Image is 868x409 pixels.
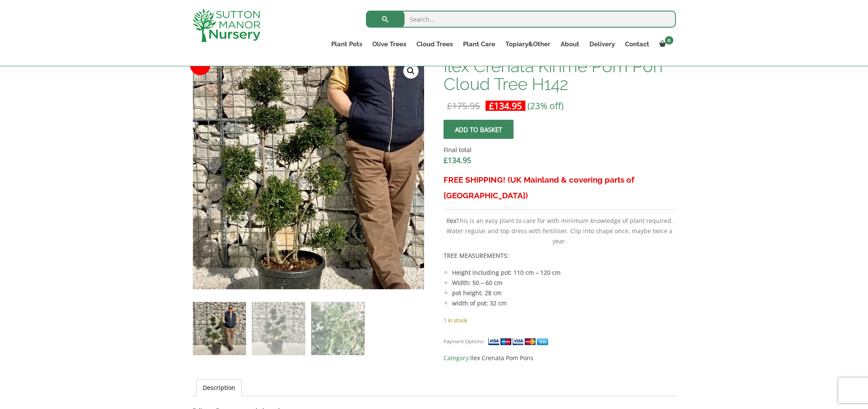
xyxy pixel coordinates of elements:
[311,302,364,355] img: Ilex Crenata Kinme Pom Pon Cloud Tree H142 - Image 3
[527,100,564,112] span: (23% off)
[452,299,507,307] strong: width of pot: 32 cm
[665,36,673,45] span: 0
[203,380,235,396] a: Description
[444,251,509,260] strong: TREE MEASUREMENTS:
[444,155,448,165] span: £
[452,268,561,276] strong: Height including pot: 110 cm – 120 cm
[444,120,514,139] button: Add to basket
[620,38,654,50] a: Contact
[654,38,676,50] a: 0
[489,100,522,112] bdi: 134.95
[444,155,471,165] bdi: 134.95
[488,337,551,346] img: payment supported
[447,100,452,112] span: £
[489,100,494,112] span: £
[447,217,456,225] b: Ilex
[366,11,676,28] input: Search...
[193,8,260,42] img: logo
[555,38,584,50] a: About
[452,289,502,297] strong: pot height: 28 cm
[444,353,675,363] span: Category:
[584,38,620,50] a: Delivery
[252,302,305,355] img: Ilex Crenata Kinme Pom Pon Cloud Tree H142 - Image 2
[444,315,675,325] p: 1 in stock
[444,57,675,93] h1: Ilex Crenata Kinme Pom Pon Cloud Tree H142
[403,63,419,79] a: View full-screen image gallery
[444,172,675,203] h3: FREE SHIPPING! (UK Mainland & covering parts of [GEOGRAPHIC_DATA])
[444,216,675,246] p: This is an easy plant to care for with minimum knowledge of plant required. Water regular and top...
[193,302,246,355] img: Ilex Crenata Kinme Pom Pon Cloud Tree H142
[500,38,555,50] a: Topiary&Other
[447,100,480,112] bdi: 175.95
[444,338,485,344] small: Payment Options:
[326,38,367,50] a: Plant Pots
[424,58,655,289] img: Ilex Crenata Kinme Pom Pon Cloud Tree H142 - E6BB5E84 6440 4CE3 B744 4F2FA0ADA6EB 1 105 c
[444,145,675,155] dt: Final total
[470,354,533,362] a: Ilex Crenata Pom Pons
[452,279,502,287] strong: Width: 50 – 60 cm
[411,38,458,50] a: Cloud Trees
[458,38,500,50] a: Plant Care
[367,38,411,50] a: Olive Trees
